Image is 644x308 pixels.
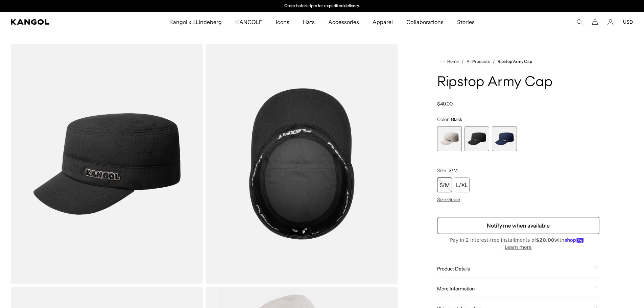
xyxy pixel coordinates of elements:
[276,12,289,32] span: Icons
[437,116,449,122] span: Color
[607,19,614,25] a: Account
[457,12,475,32] span: Stories
[451,116,462,122] span: Black
[437,126,462,151] label: Grey
[253,3,392,9] slideshow-component: Announcement bar
[400,12,450,32] a: Collaborations
[437,286,591,292] span: More Information
[296,12,321,32] a: Hats
[11,19,112,25] a: Kangol
[459,57,464,66] li: /
[467,59,490,64] a: All Products
[169,12,222,32] span: Kangol x J.Lindeberg
[498,59,532,64] a: Ripstop Army Cap
[449,167,458,173] span: S/M
[406,12,443,32] span: Collaborations
[437,126,462,151] div: 1 of 3
[623,19,633,25] button: USD
[229,12,269,32] a: KANGOLF
[592,19,598,25] button: Cart
[437,177,452,192] div: S/M
[437,101,453,107] span: $40.00
[373,12,393,32] span: Apparel
[328,12,359,32] span: Accessories
[235,12,262,32] span: KANGOLF
[455,177,470,192] div: L/XL
[492,126,517,151] div: 3 of 3
[269,12,296,32] a: Icons
[437,167,446,173] span: Size
[11,44,203,284] img: color-black
[492,126,517,151] label: Navy
[450,12,481,32] a: Stories
[437,196,460,203] span: Size Guide
[437,57,599,66] nav: breadcrumbs
[253,3,392,9] div: 2 of 2
[440,58,459,65] a: Home
[437,266,591,272] span: Product Details
[366,12,400,32] a: Apparel
[253,3,392,9] div: Announcement
[206,44,398,284] img: color-black
[464,126,489,151] label: Black
[321,12,366,32] a: Accessories
[464,126,489,151] div: 2 of 3
[163,12,229,32] a: Kangol x J.Lindeberg
[284,3,360,9] p: Order before 1pm for expedited delivery.
[437,75,599,90] h1: Ripstop Army Cap
[303,12,315,32] span: Hats
[576,19,582,25] summary: Search here
[490,57,495,66] li: /
[437,217,599,234] button: Notify me when available
[446,59,459,64] span: Home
